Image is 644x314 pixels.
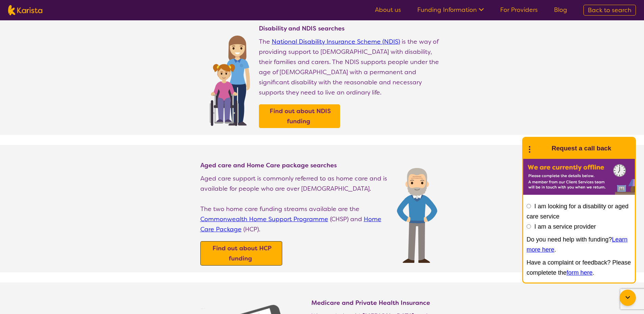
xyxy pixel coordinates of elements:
[207,31,252,126] img: Find NDIS and Disability services and providers
[417,6,484,14] a: Funding Information
[527,203,628,220] label: I am looking for a disability or aged care service
[272,38,400,46] a: National Disability Insurance Scheme (NDIS)
[200,204,390,234] p: The two home care funding streams available are the (CHSP) and (HCP).
[270,107,331,125] b: Find out about NDIS funding
[527,234,631,255] p: Do you need help with funding? .
[523,159,635,195] img: Karista offline chat form to request call back
[567,269,593,276] a: form here
[534,223,596,230] label: I am a service provider
[500,6,538,14] a: For Providers
[200,215,328,223] a: Commonwealth Home Support Programme
[202,243,280,264] a: Find out about HCP funding
[8,5,42,15] img: Karista logo
[200,173,390,194] p: Aged care support is commonly referred to as home care and is available for people who are over [...
[261,106,338,126] a: Find out about NDIS funding
[588,6,631,14] span: Back to search
[534,142,548,155] img: Karista
[527,257,631,278] p: Have a complaint or feedback? Please completete the .
[375,6,401,14] a: About us
[397,168,437,263] img: Find Age care and home care package services and providers
[583,5,636,16] a: Back to search
[554,6,567,14] a: Blog
[213,244,271,263] b: Find out about HCP funding
[311,299,444,307] h4: Medicare and Private Health Insurance
[200,161,390,169] h4: Aged care and Home Care package searches
[259,24,444,33] h4: Disability and NDIS searches
[552,143,611,153] h1: Request a call back
[259,37,444,98] p: The is the way of providing support to [DEMOGRAPHIC_DATA] with disability, their families and car...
